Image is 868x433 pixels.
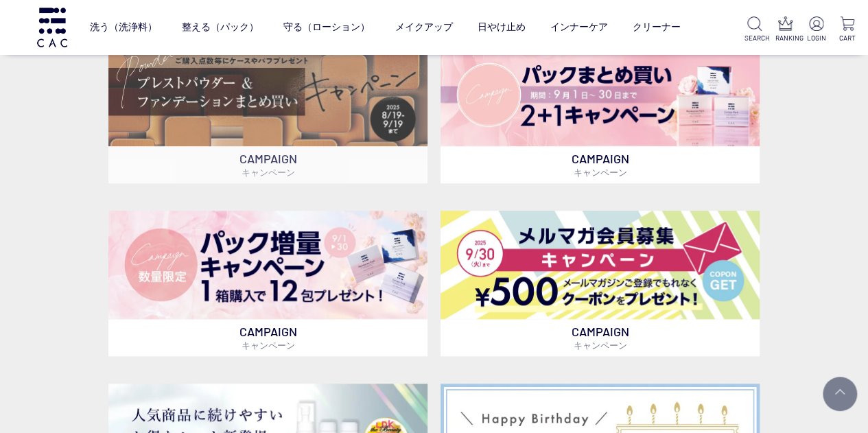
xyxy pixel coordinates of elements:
[182,10,259,45] a: 整える（パック）
[441,146,760,183] p: CAMPAIGN
[744,33,764,43] p: SEARCH
[108,146,427,183] p: CAMPAIGN
[395,10,452,45] a: メイクアップ
[573,167,626,178] span: キャンペーン
[806,16,826,43] a: LOGIN
[90,10,157,45] a: 洗う（洗浄料）
[837,16,857,43] a: CART
[441,319,760,356] p: CAMPAIGN
[550,10,607,45] a: インナーケア
[108,211,427,319] img: パック増量キャンペーン
[108,38,427,184] a: ベースメイクキャンペーン ベースメイクキャンペーン CAMPAIGNキャンペーン
[441,211,760,319] img: メルマガ会員募集
[806,33,826,43] p: LOGIN
[441,211,760,356] a: メルマガ会員募集 メルマガ会員募集 CAMPAIGNキャンペーン
[242,167,295,178] span: キャンペーン
[837,33,857,43] p: CART
[242,340,295,351] span: キャンペーン
[477,10,525,45] a: 日やけ止め
[108,211,427,356] a: パック増量キャンペーン パック増量キャンペーン CAMPAIGNキャンペーン
[108,38,427,147] img: ベースメイクキャンペーン
[632,10,680,45] a: クリーナー
[108,319,427,356] p: CAMPAIGN
[35,8,69,47] img: logo
[283,10,370,45] a: 守る（ローション）
[441,38,760,184] a: パックキャンペーン2+1 パックキャンペーン2+1 CAMPAIGNキャンペーン
[775,33,795,43] p: RANKING
[573,340,626,351] span: キャンペーン
[775,16,795,43] a: RANKING
[744,16,764,43] a: SEARCH
[441,38,760,147] img: パックキャンペーン2+1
